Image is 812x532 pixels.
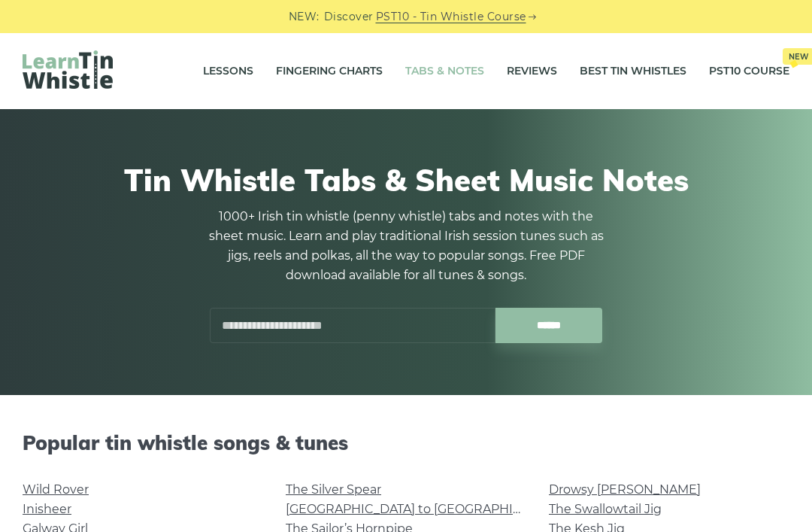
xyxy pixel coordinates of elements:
a: Drowsy [PERSON_NAME] [549,482,701,497]
p: 1000+ Irish tin whistle (penny whistle) tabs and notes with the sheet music. Learn and play tradi... [203,207,609,285]
img: LearnTinWhistle.com [23,50,113,89]
a: Reviews [507,53,557,90]
a: [GEOGRAPHIC_DATA] to [GEOGRAPHIC_DATA] [286,502,563,516]
a: PST10 CourseNew [709,53,789,90]
h1: Tin Whistle Tabs & Sheet Music Notes [30,162,782,198]
a: Fingering Charts [276,53,383,90]
a: Tabs & Notes [405,53,484,90]
a: Wild Rover [23,482,89,497]
a: Best Tin Whistles [580,53,686,90]
a: Lessons [203,53,253,90]
h2: Popular tin whistle songs & tunes [23,431,789,454]
a: The Silver Spear [286,482,381,497]
a: The Swallowtail Jig [549,502,662,516]
a: Inisheer [23,502,71,516]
